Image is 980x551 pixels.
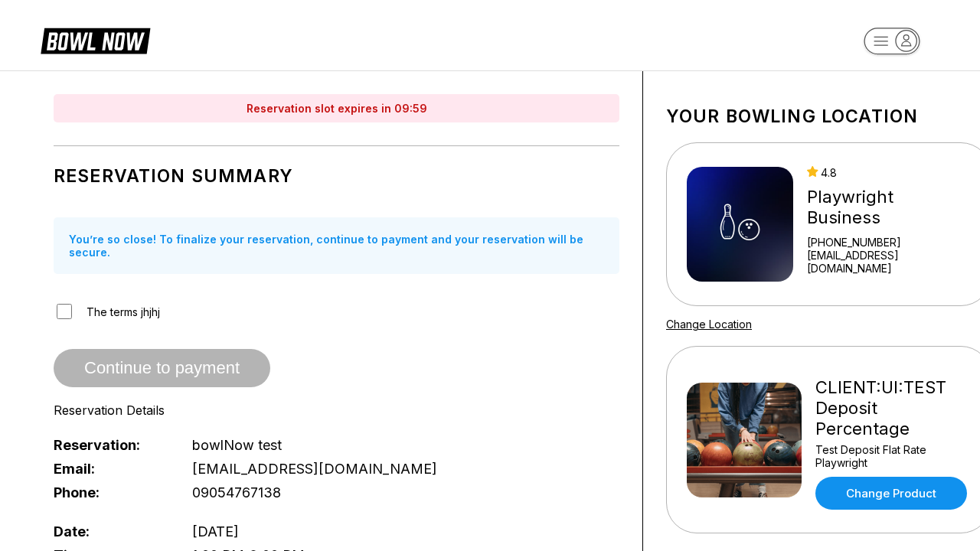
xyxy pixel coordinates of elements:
[807,187,971,228] div: Playwright Business
[87,305,160,318] span: The terms jhjhj
[54,403,619,418] div: Reservation Details
[687,383,802,497] img: CLIENT:UI:TEST Deposit Percentage
[192,523,239,540] span: [DATE]
[807,249,971,275] a: [EMAIL_ADDRESS][DOMAIN_NAME]
[54,523,167,540] span: Date:
[54,484,167,500] span: Phone:
[54,94,619,122] div: Reservation slot expires in 09:59
[54,217,619,274] div: You’re so close! To finalize your reservation, continue to payment and your reservation will be s...
[815,377,971,439] div: CLIENT:UI:TEST Deposit Percentage
[815,477,967,510] a: Change Product
[54,165,619,187] h1: Reservation Summary
[687,167,793,282] img: Playwright Business
[815,443,971,469] div: Test Deposit Flat Rate Playwright
[807,236,971,249] div: [PHONE_NUMBER]
[54,437,167,453] span: Reservation:
[192,484,281,500] span: 09054767138
[807,166,971,179] div: 4.8
[192,437,282,453] span: bowlNow test
[192,461,437,477] span: [EMAIL_ADDRESS][DOMAIN_NAME]
[54,461,167,477] span: Email:
[666,318,752,331] a: Change Location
